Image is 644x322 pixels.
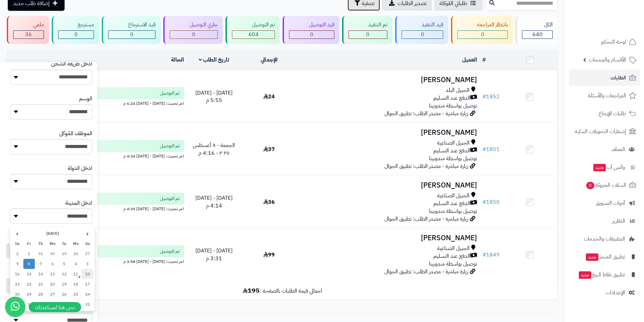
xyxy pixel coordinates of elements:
span: 640 [532,30,543,39]
a: الحالة [171,56,184,64]
a: قيد الاسترجاع 0 [100,16,162,44]
a: طلبات الإرجاع [569,105,640,122]
div: الكل [522,21,553,29]
a: المراجعات والأسئلة [569,88,640,104]
td: 20 [47,279,58,289]
td: 30 [11,289,23,299]
a: تطبيق المتجرجديد [569,249,640,265]
a: تاريخ الطلب [199,56,230,64]
span: [DATE] - [DATE] 5:55 م [195,89,233,105]
div: عرض 1 إلى 4 من 4 (1 صفحات) [2,305,282,313]
span: الدفع عند التسليم [433,147,470,155]
th: Tu [58,239,70,249]
td: 22 [23,279,35,289]
a: التطبيقات والخدمات [569,231,640,247]
td: 4 [35,299,47,309]
span: لوحة التحكم [601,37,626,47]
td: 2 [58,299,70,309]
span: 0 [586,182,594,189]
td: 12 [58,269,70,279]
td: 15 [23,269,35,279]
span: طلبات الإرجاع [599,109,626,118]
th: › [11,228,23,239]
span: # [482,198,486,206]
span: تم التوصيل [160,195,180,202]
span: أدوات التسويق [596,198,625,208]
th: We [47,239,58,249]
span: جديد [586,253,598,261]
span: 0 [421,30,424,39]
a: قيد التنفيذ 0 [394,16,450,44]
th: ‹ [81,228,93,239]
th: Mo [70,239,82,249]
span: السلات المتروكة [586,180,626,190]
span: 0 [366,30,369,39]
span: الجبيل الصناعية [437,192,470,200]
span: وآتس آب [593,163,625,172]
th: [DATE] [23,228,82,239]
div: تم التنفيذ [349,21,388,29]
td: 5 [23,299,35,309]
td: 1 [23,249,35,259]
span: جديد [593,164,606,171]
td: 24 [81,289,93,299]
td: 27 [81,249,93,259]
span: [DATE] - [DATE] 3:31 م [195,247,233,263]
span: العملاء [612,145,625,154]
span: الدفع عند التسليم [433,200,470,207]
h3: [PERSON_NAME] [299,76,477,84]
span: المراجعات والأسئلة [588,91,626,100]
td: 30 [47,249,58,259]
div: قيد التوصيل [289,21,334,29]
a: العملاء [569,141,640,157]
a: جاري التوصيل 0 [162,16,224,44]
td: 28 [70,249,82,259]
span: الدفع عند التسليم [433,252,470,260]
td: 1 [70,299,82,309]
span: تم التوصيل [160,143,180,149]
td: 19 [58,279,70,289]
div: 604 [232,31,275,39]
span: الجمعة - ٨ أغسطس ٢٠٢٥ - 4:16 م [193,141,235,157]
div: 0 [402,31,443,39]
div: 0 [458,31,508,39]
span: توصيل بواسطة مندوبينا [429,102,477,110]
a: إشعارات التحويلات البنكية [569,123,640,140]
a: الطلبات [569,70,640,86]
div: 0 [170,31,218,39]
span: 24 [263,93,275,101]
a: لوحة التحكم [569,34,640,50]
span: الإعدادات [606,288,625,297]
h3: [PERSON_NAME] [299,181,477,189]
td: 7 [35,259,47,269]
td: 14 [35,269,47,279]
a: تم التوصيل 604 [224,16,281,44]
a: الإعدادات [569,284,640,301]
td: 3 [47,299,58,309]
span: الجبيل الصناعية [437,245,470,252]
a: التقارير [569,213,640,229]
span: 0 [130,30,134,39]
th: Sa [11,239,23,249]
span: توصيل بواسطة مندوبينا [429,207,477,215]
span: الدفع عند التسليم [433,94,470,102]
label: حالة الحذف [68,303,92,311]
a: وآتس آبجديد [569,159,640,175]
span: الجبيل البلد [446,86,470,94]
span: [DATE] - [DATE] 4:14 م [195,194,233,210]
h3: [PERSON_NAME] [299,234,477,242]
a: قيد التوصيل 0 [281,16,341,44]
td: 13 [47,269,58,279]
td: 26 [58,289,70,299]
div: 0 [109,31,155,39]
span: توصيل بواسطة مندوبينا [429,260,477,268]
label: الموظف المُوكل [59,130,92,138]
td: 17 [81,279,93,289]
td: 29 [58,249,70,259]
span: زيارة مباشرة - مصدر الطلب: تطبيق الجوال [384,268,468,276]
span: تم التوصيل [160,248,180,255]
span: زيارة مباشرة - مصدر الطلب: تطبيق الجوال [384,109,468,118]
span: زيارة مباشرة - مصدر الطلب: تطبيق الجوال [384,215,468,223]
span: 99 [263,251,275,259]
span: 0 [310,30,313,39]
